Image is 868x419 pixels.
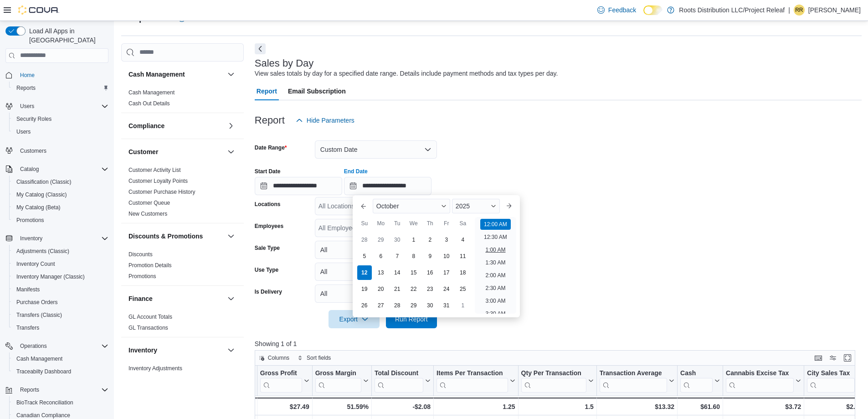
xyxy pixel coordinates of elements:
[842,352,853,363] button: Enter fullscreen
[18,5,59,15] img: Cova
[807,401,862,412] div: $2.20
[807,369,855,393] div: City Sales Tax
[521,401,593,412] div: 1.5
[423,233,437,247] div: day-2
[9,352,112,365] button: Cash Management
[16,273,85,280] span: Inventory Manager (Classic)
[315,401,368,412] div: 51.59%
[16,341,51,352] button: Operations
[128,376,203,383] span: Inventory by Product Historical
[406,298,421,313] div: day-29
[357,265,372,280] div: day-12
[13,259,59,269] a: Inventory Count
[439,298,454,313] div: day-31
[121,311,244,337] div: Finance
[260,369,309,393] button: Gross Profit
[16,70,38,81] a: Home
[395,315,428,324] span: Run Report
[2,100,112,113] button: Users
[406,265,421,280] div: day-15
[121,165,244,223] div: Customer
[456,216,470,231] div: Sa
[437,369,515,393] button: Items Per Transaction
[128,314,172,320] a: GL Account Totals
[16,233,46,244] button: Inventory
[315,140,437,159] button: Custom Date
[128,70,185,79] h3: Cash Management
[406,249,421,264] div: day-8
[16,324,39,331] span: Transfers
[807,369,855,378] div: City Sales Tax
[600,369,667,393] div: Transaction Average
[13,215,48,226] a: Promotions
[255,352,293,363] button: Columns
[480,232,511,243] li: 12:30 AM
[13,297,108,308] span: Purchase Orders
[726,369,801,393] button: Cannabis Excise Tax
[128,100,170,107] a: Cash Out Details
[357,298,372,313] div: day-26
[13,215,108,226] span: Promotions
[13,83,108,93] span: Reports
[423,282,437,296] div: day-23
[9,365,112,378] button: Traceabilty Dashboard
[13,366,108,377] span: Traceabilty Dashboard
[121,87,244,113] div: Cash Management
[9,125,112,138] button: Users
[20,147,46,155] span: Customers
[315,369,368,393] button: Gross Margin
[9,201,112,214] button: My Catalog (Beta)
[375,401,431,412] div: -$2.08
[475,217,516,314] ul: Time
[521,369,586,378] div: Qty Per Transaction
[257,82,277,100] span: Report
[128,147,224,156] button: Customer
[375,369,423,378] div: Total Discount
[726,401,801,412] div: $3.72
[13,366,75,377] a: Traceabilty Dashboard
[255,69,558,78] div: View sales totals by day for a specified date range. Details include payment methods and tax type...
[406,216,421,231] div: We
[128,178,188,184] a: Customer Loyalty Points
[456,265,470,280] div: day-18
[128,324,168,331] span: GL Transactions
[680,369,720,393] button: Cash
[344,168,368,175] label: End Date
[128,232,203,241] h3: Discounts & Promotions
[9,245,112,258] button: Adjustments (Classic)
[13,202,108,213] span: My Catalog (Beta)
[16,145,108,156] span: Customers
[356,232,471,314] div: October, 2025
[128,251,153,258] span: Discounts
[128,273,156,279] a: Promotions
[788,5,790,16] p: |
[521,369,593,393] button: Qty Per Transaction
[315,285,437,303] button: All
[16,84,36,92] span: Reports
[374,298,388,313] div: day-27
[482,308,509,319] li: 3:30 AM
[356,199,371,213] button: Previous Month
[827,352,838,363] button: Display options
[128,210,167,217] span: New Customers
[13,397,108,408] span: BioTrack Reconciliation
[9,296,112,309] button: Purchase Orders
[128,294,224,303] button: Finance
[480,219,511,230] li: 12:00 AM
[26,26,108,45] span: Load All Apps in [GEOGRAPHIC_DATA]
[13,83,39,93] a: Reports
[334,310,374,328] span: Export
[128,294,153,303] h3: Finance
[128,346,157,355] h3: Inventory
[2,144,112,157] button: Customers
[374,216,388,231] div: Mo
[294,352,334,363] button: Sort fields
[600,401,674,412] div: $13.32
[808,5,861,16] p: [PERSON_NAME]
[128,147,158,156] h3: Customer
[680,401,720,412] div: $61.60
[226,146,236,157] button: Customer
[9,309,112,321] button: Transfers (Classic)
[600,369,674,393] button: Transaction Average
